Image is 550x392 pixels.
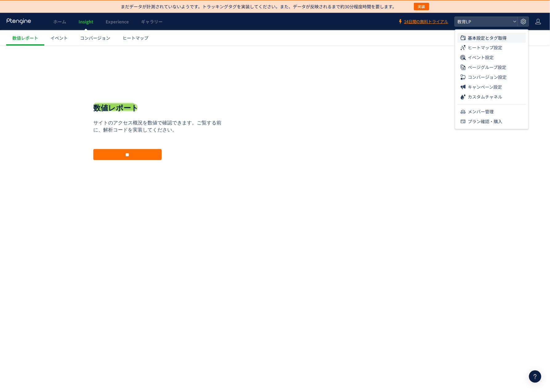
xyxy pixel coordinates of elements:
[12,35,38,41] span: 数値レポート
[398,19,448,25] a: 14日間の無料トライアル
[80,35,110,41] span: コンバージョン
[404,19,448,25] span: 14日間の無料トライアル
[468,82,502,92] span: キャンペーン設定
[123,35,148,41] span: ヒートマップ
[93,57,139,68] h1: 数値レポート
[468,33,507,43] span: 基本設定とタグ取得
[51,35,68,41] span: イベント
[468,72,507,82] span: コンバージョン設定
[468,92,502,102] span: カスタムチャネル
[79,18,93,25] span: Insight
[468,117,502,127] span: プラン確認・購入
[121,3,397,10] p: まだデータが計測されていないようです。トラッキングタグを実装してください。また、データが反映されるまで約30分程度時間を要します。
[53,18,66,25] span: ホーム
[93,74,226,88] p: サイトのアクセス概況を数値で確認できます。ご覧する前に、解析コードを実装してください。
[468,53,494,63] span: イベント設定
[468,63,506,72] span: ページグループ設定
[468,43,502,53] span: ヒートマップ設定
[456,17,511,26] span: 教育LP
[414,3,429,10] button: 実装
[418,3,425,10] span: 実装
[468,107,494,117] span: メンバー管理
[141,18,163,25] span: ギャラリー
[106,18,129,25] span: Experience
